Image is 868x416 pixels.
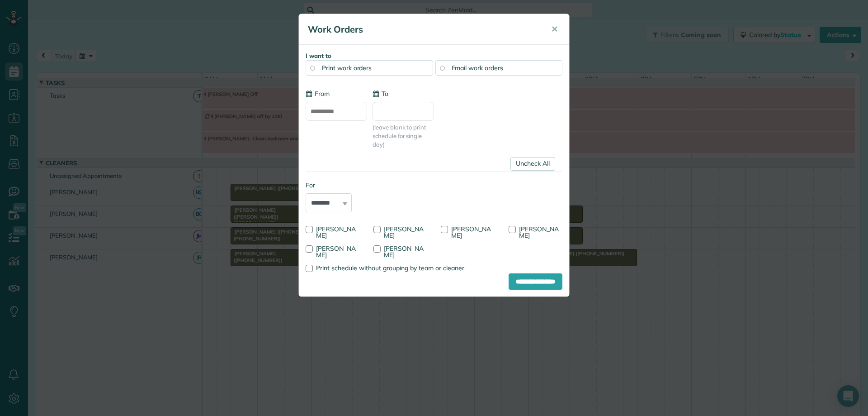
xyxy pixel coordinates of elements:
span: [PERSON_NAME] [384,244,424,259]
h5: Work Orders [308,23,538,36]
span: (leave blank to print schedule for single day) [373,123,434,149]
span: [PERSON_NAME] [316,225,356,239]
label: For [306,181,352,190]
span: Print work orders [322,64,372,72]
span: ✕ [551,24,558,34]
input: Print work orders [310,66,315,70]
span: Email work orders [452,64,503,72]
label: From [306,89,330,98]
strong: I want to [306,52,331,59]
span: [PERSON_NAME] [384,225,424,239]
span: Print schedule without grouping by team or cleaner [316,264,464,272]
span: [PERSON_NAME] [519,225,559,239]
span: [PERSON_NAME] [451,225,491,239]
span: [PERSON_NAME] [316,244,356,259]
input: Email work orders [440,66,444,70]
a: Uncheck All [510,157,555,171]
label: To [373,89,388,98]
